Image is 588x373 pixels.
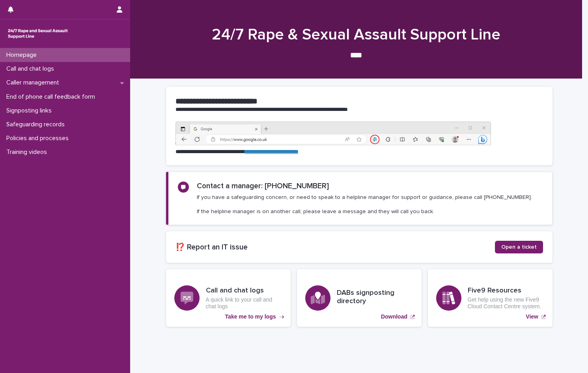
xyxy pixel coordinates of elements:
p: Get help using the new Five9 Cloud Contact Centre system. [468,296,544,310]
p: Take me to my logs [225,313,276,320]
p: Caller management [3,79,65,86]
p: Homepage [3,51,43,59]
a: Take me to my logs [166,269,291,327]
h3: Five9 Resources [468,287,544,295]
h2: Contact a manager: [PHONE_NUMBER] [197,182,329,191]
p: Policies and processes [3,135,75,142]
p: A quick link to your call and chat logs [206,296,282,310]
p: If you have a safeguarding concern, or need to speak to a helpline manager for support or guidanc... [197,194,532,216]
a: Download [297,269,422,327]
img: rhQMoQhaT3yELyF149Cw [6,26,69,41]
p: Safeguarding records [3,121,71,128]
p: End of phone call feedback form [3,93,101,101]
a: Open a ticket [495,241,543,253]
p: Signposting links [3,107,58,114]
span: Open a ticket [501,244,537,250]
img: https%3A%2F%2Fcdn.document360.io%2F0deca9d6-0dac-4e56-9e8f-8d9979bfce0e%2FImages%2FDocumentation%... [175,122,491,145]
p: Download [381,313,407,320]
h2: ⁉️ Report an IT issue [175,243,495,252]
p: View [526,313,538,320]
h1: 24/7 Rape & Sexual Assault Support Line [163,25,549,44]
p: Training videos [3,148,53,156]
h3: Call and chat logs [206,287,282,295]
h3: DABs signposting directory [337,289,413,306]
a: View [428,269,553,327]
p: Call and chat logs [3,65,60,73]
